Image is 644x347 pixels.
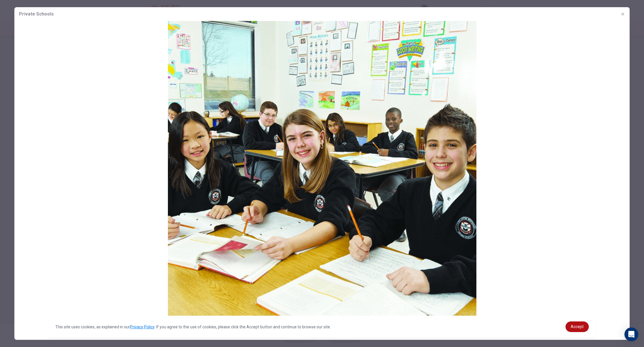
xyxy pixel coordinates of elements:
[14,21,630,329] img: fallback image
[55,325,331,329] span: This site uses cookies, as explained in our . If you agree to the use of cookies, please click th...
[624,327,638,341] div: Open Intercom Messenger
[130,325,154,329] a: Privacy Policy
[19,11,54,18] span: Private Schools
[566,321,589,332] a: dismiss cookie message
[571,324,584,329] span: Accept
[48,316,596,338] div: cookieconsent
